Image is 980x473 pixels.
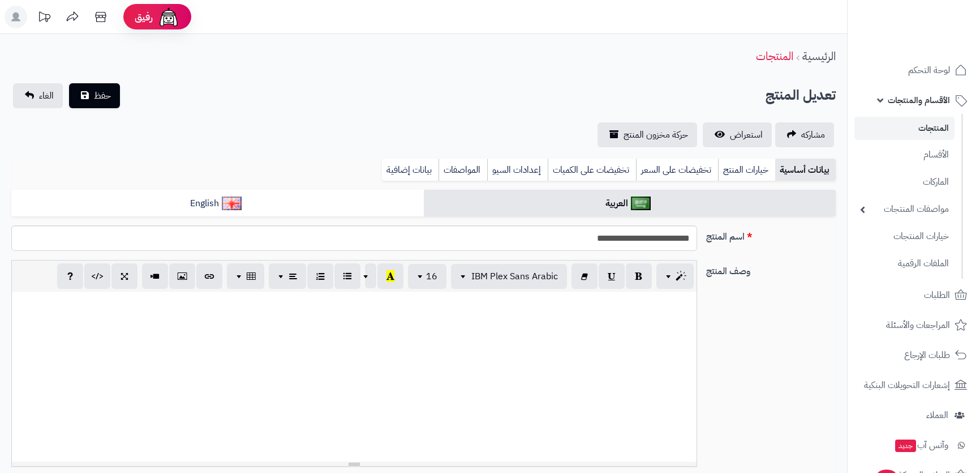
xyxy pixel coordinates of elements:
[13,83,63,108] a: الغاء
[702,225,841,244] label: اسم المنتج
[471,270,558,283] span: IBM Plex Sans Arabic
[854,143,955,167] a: الأقسام
[854,312,973,339] a: المراجعات والأسئلة
[908,62,950,78] span: لوحة التحكم
[895,440,916,452] span: جديد
[382,159,439,181] a: بيانات إضافية
[854,372,973,399] a: إشعارات التحويلات البنكية
[718,159,775,181] a: خيارات المنتج
[864,377,950,393] span: إشعارات التحويلات البنكية
[39,89,54,103] span: الغاء
[802,48,836,65] a: الرئيسية
[854,57,973,84] a: لوحة التحكم
[703,122,772,147] a: استعراض
[854,432,973,459] a: وآتس آبجديد
[11,190,424,218] a: English
[408,264,446,289] button: 16
[894,437,948,453] span: وآتس آب
[730,128,763,142] span: استعراض
[135,10,153,24] span: رفيق
[903,8,969,32] img: logo-2.png
[888,92,950,108] span: الأقسام والمنتجات
[854,282,973,309] a: الطلبات
[904,347,950,363] span: طلبات الإرجاع
[854,252,955,276] a: الملفات الرقمية
[451,264,567,289] button: IBM Plex Sans Arabic
[222,197,242,210] img: English
[702,260,841,278] label: وصف المنتج
[631,197,651,210] img: العربية
[886,317,950,333] span: المراجعات والأسئلة
[801,128,825,142] span: مشاركه
[624,128,688,142] span: حركة مخزون المنتج
[775,122,834,147] a: مشاركه
[756,48,793,65] a: المنتجات
[30,6,58,31] a: تحديثات المنصة
[854,402,973,429] a: العملاء
[926,407,948,423] span: العملاء
[426,270,437,283] span: 16
[854,342,973,369] a: طلبات الإرجاع
[854,224,955,249] a: خيارات المنتجات
[157,6,180,28] img: ai-face.png
[424,190,836,218] a: العربية
[766,84,836,107] h2: تعديل المنتج
[854,170,955,194] a: الماركات
[69,83,120,108] button: حفظ
[854,117,955,140] a: المنتجات
[94,89,111,103] span: حفظ
[548,159,636,181] a: تخفيضات على الكميات
[487,159,548,181] a: إعدادات السيو
[439,159,487,181] a: المواصفات
[636,159,718,181] a: تخفيضات على السعر
[598,122,697,147] a: حركة مخزون المنتج
[775,159,836,181] a: بيانات أساسية
[854,197,955,221] a: مواصفات المنتجات
[924,287,950,303] span: الطلبات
